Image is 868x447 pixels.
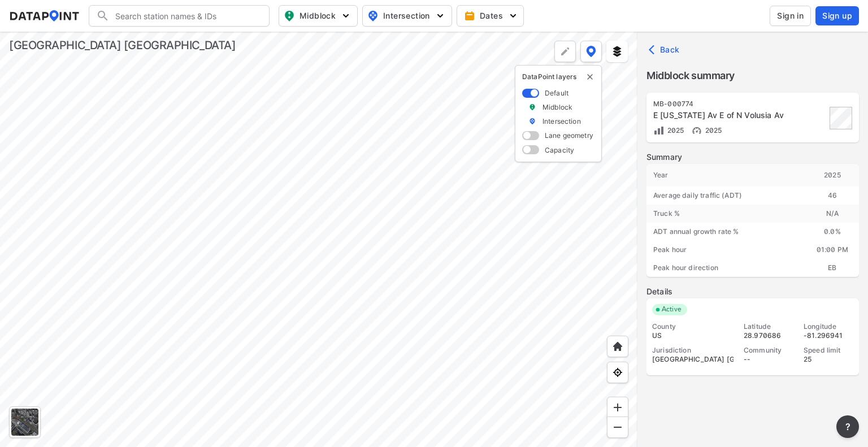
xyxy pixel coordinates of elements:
[612,341,623,352] img: +XpAUvaXAN7GudzAAAAAElFTkSuQmCC
[340,10,351,21] img: 5YPKRKmlfpI5mqlR8AD95paCi+0kK1fRFDJSaMmawlwaeJcJwk9O2fotCW5ve9gAAAAASUVORK5CYII=
[367,9,445,23] span: Intersection
[744,346,793,355] div: Community
[542,102,572,112] label: Midblock
[744,355,793,364] div: --
[646,241,806,259] div: Peak hour
[435,10,446,21] img: 5YPKRKmlfpI5mqlR8AD95paCi+0kK1fRFDJSaMmawlwaeJcJwk9O2fotCW5ve9gAAAAASUVORK5CYII=
[646,223,806,241] div: ADT annual growth rate %
[653,125,665,136] img: Volume count
[646,205,806,223] div: Truck %
[651,44,680,55] span: Back
[657,304,687,315] span: Active
[804,355,853,364] div: 25
[612,402,623,413] img: ZvzfEJKXnyWIrJytrsY285QMwk63cM6Drc+sIAAAAASUVORK5CYII=
[836,415,859,438] button: more
[652,346,734,355] div: Jurisdiction
[804,331,853,340] div: -81.296941
[606,41,628,62] button: External layers
[612,367,623,378] img: zeq5HYn9AnE9l6UmnFLPAAAAAElFTkSuQmCC
[744,331,793,340] div: 28.970686
[110,7,262,25] input: Search
[770,6,811,26] button: Sign in
[806,205,859,223] div: N/A
[822,10,852,21] span: Sign up
[585,72,594,81] img: close-external-leyer.3061a1c7.svg
[665,126,684,134] span: 2025
[777,10,804,21] span: Sign in
[646,259,806,277] div: Peak hour direction
[646,151,859,163] label: Summary
[607,416,628,438] div: Zoom out
[646,286,859,297] label: Details
[652,355,734,364] div: [GEOGRAPHIC_DATA] [GEOGRAPHIC_DATA]
[612,422,623,433] img: MAAAAAElFTkSuQmCC
[284,9,350,23] span: Midblock
[283,9,296,23] img: map_pin_mid.602f9df1.svg
[466,10,517,21] span: Dates
[457,5,524,27] button: Dates
[691,125,702,136] img: Vehicle speed
[362,5,452,27] button: Intersection
[804,346,853,355] div: Speed limit
[9,406,41,438] div: Toggle basemap
[611,46,623,57] img: layers.ee07997e.svg
[702,126,722,134] span: 2025
[507,10,519,21] img: 5YPKRKmlfpI5mqlR8AD95paCi+0kK1fRFDJSaMmawlwaeJcJwk9O2fotCW5ve9gAAAAASUVORK5CYII=
[806,164,859,186] div: 2025
[366,9,380,23] img: map_pin_int.54838e6b.svg
[806,186,859,205] div: 46
[607,362,628,383] div: View my location
[804,322,853,331] div: Longitude
[522,72,594,81] p: DataPoint layers
[646,186,806,205] div: Average daily traffic (ADT)
[806,241,859,259] div: 01:00 PM
[279,5,358,27] button: Midblock
[559,46,571,57] img: +Dz8AAAAASUVORK5CYII=
[580,41,602,62] button: DataPoint layers
[813,6,859,25] a: Sign up
[843,420,852,433] span: ?
[646,68,859,84] label: Midblock summary
[545,88,568,98] label: Default
[646,41,684,59] button: Back
[545,145,574,155] label: Capacity
[646,164,806,186] div: Year
[806,259,859,277] div: EB
[528,116,536,126] img: marker_Intersection.6861001b.svg
[607,336,628,357] div: Home
[744,322,793,331] div: Latitude
[815,6,859,25] button: Sign up
[464,10,475,21] img: calendar-gold.39a51dde.svg
[586,46,596,57] img: data-point-layers.37681fc9.svg
[9,37,236,53] div: [GEOGRAPHIC_DATA] [GEOGRAPHIC_DATA]
[652,322,734,331] div: County
[585,72,594,81] button: delete
[806,223,859,241] div: 0.0 %
[652,331,734,340] div: US
[542,116,581,126] label: Intersection
[607,397,628,418] div: Zoom in
[653,110,826,121] div: E Michigan Av E of N Volusia Av
[9,10,80,21] img: dataPointLogo.9353c09d.svg
[653,99,826,109] div: MB-000774
[767,6,813,26] a: Sign in
[528,102,536,112] img: marker_Midblock.5ba75e30.svg
[545,131,593,140] label: Lane geometry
